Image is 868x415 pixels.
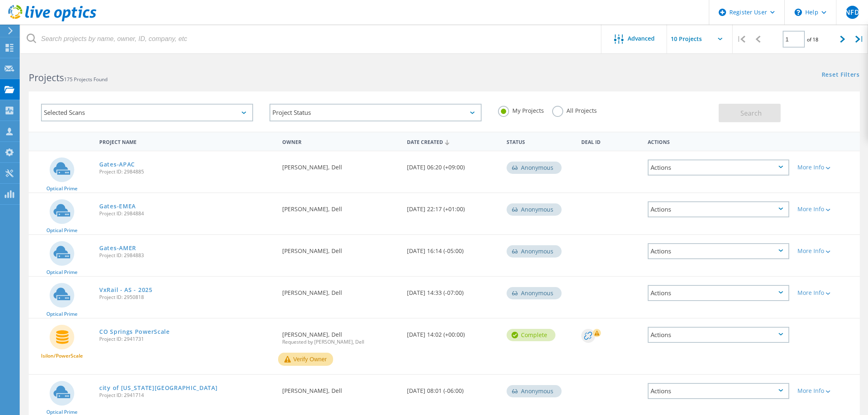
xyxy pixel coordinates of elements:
[99,162,135,167] a: Gates-APAC
[648,383,789,399] div: Actions
[46,270,78,275] span: Optical Prime
[403,134,503,149] div: Date Created
[46,410,78,415] span: Optical Prime
[507,287,562,299] div: Anonymous
[46,312,78,317] span: Optical Prime
[503,134,577,149] div: Status
[99,211,274,216] span: Project ID: 2984884
[99,295,274,300] span: Project ID: 2950818
[403,319,503,346] div: [DATE] 14:02 (+00:00)
[628,36,655,41] span: Advanced
[648,243,789,259] div: Actions
[552,106,597,114] label: All Projects
[99,337,274,342] span: Project ID: 2941731
[507,245,562,258] div: Anonymous
[733,25,749,54] div: |
[795,9,802,16] svg: \n
[577,134,644,149] div: Deal Id
[278,134,403,149] div: Owner
[507,329,555,341] div: Complete
[740,109,762,118] span: Search
[278,193,403,220] div: [PERSON_NAME], Dell
[719,104,781,122] button: Search
[41,353,83,358] span: Isilon/PowerScale
[99,385,218,391] a: city of [US_STATE][GEOGRAPHIC_DATA]
[403,235,503,262] div: [DATE] 16:14 (-05:00)
[851,25,868,54] div: |
[644,134,793,149] div: Actions
[797,290,856,296] div: More Info
[403,277,503,304] div: [DATE] 14:33 (-07:00)
[270,104,482,121] div: Project Status
[278,375,403,402] div: [PERSON_NAME], Dell
[648,327,789,343] div: Actions
[41,104,253,121] div: Selected Scans
[648,160,789,176] div: Actions
[99,329,170,335] a: CO Springs PowerScale
[282,340,399,344] span: Requested by [PERSON_NAME], Dell
[797,164,856,170] div: More Info
[278,353,333,366] button: Verify Owner
[403,375,503,402] div: [DATE] 08:01 (-06:00)
[99,169,274,174] span: Project ID: 2984885
[99,393,274,398] span: Project ID: 2941714
[797,248,856,254] div: More Info
[498,106,544,114] label: My Projects
[797,206,856,212] div: More Info
[95,134,278,149] div: Project Name
[21,25,602,53] input: Search projects by name, owner, ID, company, etc
[403,193,503,220] div: [DATE] 22:17 (+01:00)
[99,287,153,293] a: VxRail - AS - 2025
[278,319,403,353] div: [PERSON_NAME], Dell
[507,203,562,216] div: Anonymous
[46,186,78,191] span: Optical Prime
[807,36,818,43] span: of 18
[64,76,107,83] span: 175 Projects Found
[845,9,859,16] span: NFD
[822,72,860,79] a: Reset Filters
[99,253,274,258] span: Project ID: 2984883
[99,203,136,209] a: Gates-EMEA
[29,71,64,84] b: Projects
[507,385,562,397] div: Anonymous
[797,388,856,394] div: More Info
[46,228,78,233] span: Optical Prime
[507,162,562,174] div: Anonymous
[99,245,136,251] a: Gates-AMER
[648,285,789,301] div: Actions
[278,151,403,178] div: [PERSON_NAME], Dell
[403,151,503,178] div: [DATE] 06:20 (+09:00)
[278,277,403,304] div: [PERSON_NAME], Dell
[648,201,789,217] div: Actions
[278,235,403,262] div: [PERSON_NAME], Dell
[8,17,96,23] a: Live Optics Dashboard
